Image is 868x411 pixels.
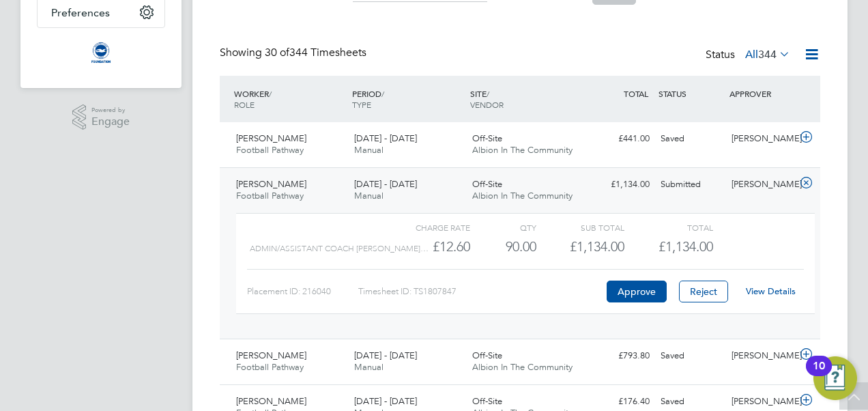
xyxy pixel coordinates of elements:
span: TOTAL [624,88,648,99]
div: Sub Total [536,219,624,236]
div: Charge rate [382,219,470,236]
div: £1,134.00 [536,236,624,258]
span: Preferences [51,6,110,19]
span: [DATE] - [DATE] [354,132,417,144]
div: APPROVER [726,81,797,106]
div: £1,134.00 [584,173,655,196]
div: Saved [655,128,726,150]
div: Total [624,219,712,236]
span: [PERSON_NAME] [236,132,306,144]
span: / [381,88,384,99]
span: [DATE] - [DATE] [354,178,417,190]
a: Go to home page [37,42,165,63]
span: [PERSON_NAME] [236,395,306,407]
a: View Details [746,285,796,297]
div: PERIOD [349,81,467,117]
span: / [269,88,272,99]
span: Manual [354,361,384,373]
div: [PERSON_NAME] [726,128,797,150]
button: Approve [607,281,667,302]
div: £793.80 [584,345,655,367]
div: 90.00 [470,236,536,258]
a: Powered byEngage [72,104,130,130]
div: Submitted [655,173,726,196]
div: [PERSON_NAME] [726,345,797,367]
span: [DATE] - [DATE] [354,395,417,407]
span: [PERSON_NAME] [236,178,306,190]
span: [DATE] - [DATE] [354,350,417,361]
span: Off-Site [472,395,502,407]
span: Albion In The Community [472,190,573,201]
div: STATUS [655,81,726,106]
span: Football Pathway [236,144,304,156]
span: Off-Site [472,350,502,361]
span: 344 [758,48,777,61]
button: Reject [679,281,728,302]
span: Engage [91,116,130,128]
div: Timesheet ID: TS1807847 [358,281,603,302]
div: Saved [655,345,726,367]
span: [PERSON_NAME] [236,350,306,361]
div: £441.00 [584,128,655,150]
span: 344 Timesheets [265,46,366,59]
div: Placement ID: 216040 [247,281,358,302]
div: WORKER [231,81,349,117]
div: £12.60 [382,236,470,258]
div: QTY [470,219,536,236]
span: Powered by [91,104,130,116]
label: All [745,48,790,61]
div: SITE [467,81,585,117]
div: Showing [220,46,369,60]
button: Open Resource Center, 10 new notifications [813,356,857,400]
div: Status [706,46,793,65]
span: Football Pathway [236,190,304,201]
span: VENDOR [470,99,504,110]
span: Off-Site [472,178,502,190]
span: ROLE [234,99,255,110]
span: 30 of [265,46,289,59]
div: 10 [813,366,825,384]
span: £1,134.00 [659,238,713,255]
img: albioninthecommunity-logo-retina.png [90,42,112,63]
span: Admin/Assistant Coach [PERSON_NAME]… [250,244,429,253]
span: Albion In The Community [472,361,573,373]
span: Manual [354,190,384,201]
span: / [487,88,489,99]
span: Off-Site [472,132,502,144]
div: [PERSON_NAME] [726,173,797,196]
span: Manual [354,144,384,156]
span: Football Pathway [236,361,304,373]
span: TYPE [352,99,371,110]
span: Albion In The Community [472,144,573,156]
